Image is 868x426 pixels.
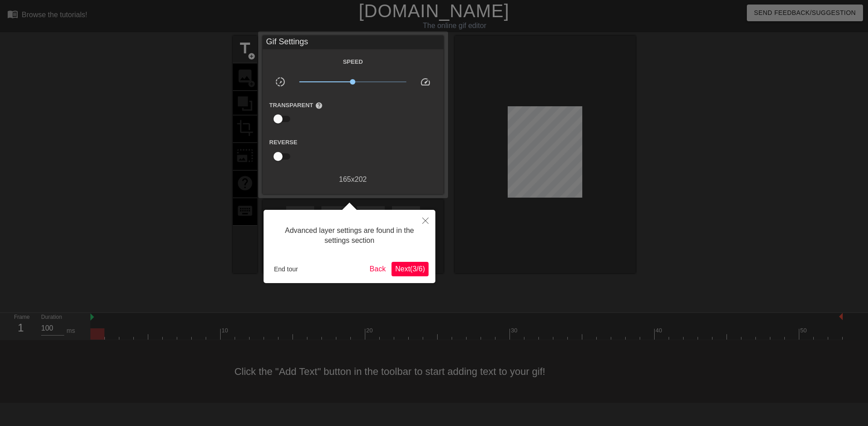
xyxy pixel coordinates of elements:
span: Next ( 3 / 6 ) [395,265,425,273]
button: End tour [270,262,302,276]
button: Back [366,262,390,276]
div: Advanced layer settings are found in the settings section [270,217,429,255]
button: Next [392,262,429,276]
button: Close [415,210,435,231]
